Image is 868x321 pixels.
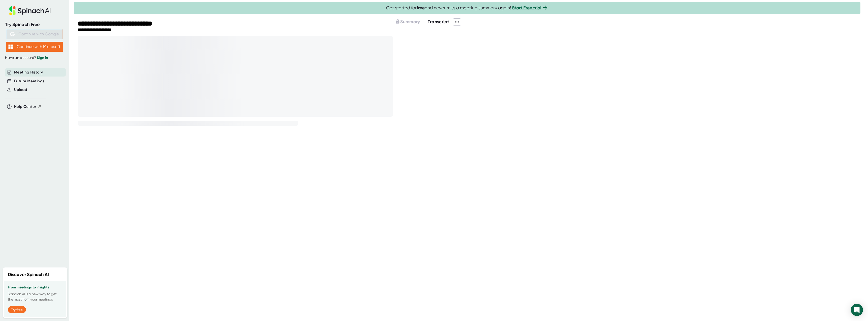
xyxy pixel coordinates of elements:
[14,104,42,110] button: Help Center
[37,56,48,60] a: Sign in
[10,32,15,36] img: Aehbyd4JwY73AAAAAElFTkSuQmCC
[417,5,425,11] b: free
[6,42,63,52] button: Continue with Microsoft
[14,78,44,84] button: Future Meetings
[395,18,420,25] button: Summary
[395,18,427,26] div: Upgrade to access
[14,69,43,75] button: Meeting History
[14,87,27,93] button: Upload
[851,304,863,316] div: Open Intercom Messenger
[512,5,541,11] a: Start Free trial
[5,56,64,60] div: Have an account?
[8,285,62,289] h3: From meetings to insights
[5,22,64,28] div: Try Spinach Free
[14,104,36,110] span: Help Center
[6,29,63,39] button: Continue with Google
[428,18,449,25] button: Transcript
[386,5,548,11] span: Get started for and never miss a meeting summary again!
[8,306,26,313] button: Try free
[400,19,420,24] span: Summary
[428,19,449,24] span: Transcript
[8,291,62,302] p: Spinach AI is a new way to get the most from your meetings
[8,271,49,278] h2: Discover Spinach AI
